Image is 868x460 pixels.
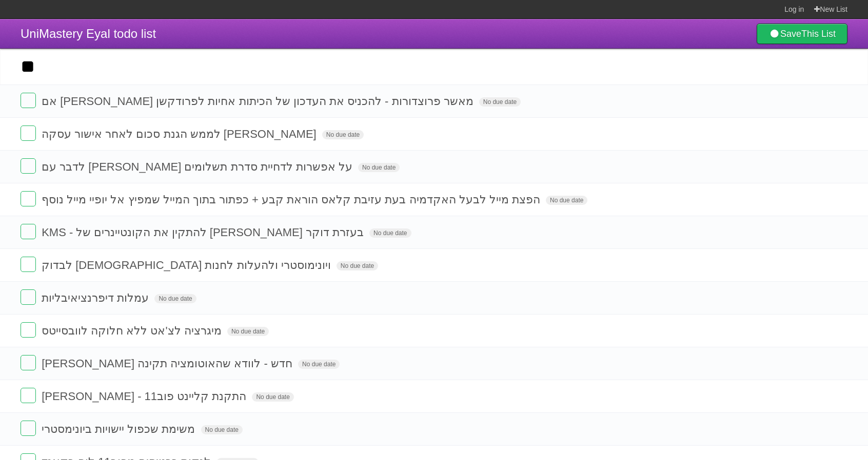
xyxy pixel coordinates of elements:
[42,423,198,435] span: משימת שכפול יישויות ביונימסטרי
[21,191,36,206] label: Done
[757,24,847,44] a: SaveThis List
[21,27,156,40] span: UniMastery Eyal todo list
[322,130,364,139] span: No due date
[42,193,543,206] span: הפצת מייל לבעל האקדמיה בעת עזיבת קלאס הוראת קבע + כפתור בתוך המייל שמפיץ אל יופיי מייל נוסף
[546,196,587,205] span: No due date
[369,228,411,238] span: No due date
[201,425,243,434] span: No due date
[42,357,295,370] span: [PERSON_NAME] חדש - לוודא שהאוטומציה תקינה
[42,390,249,403] span: [PERSON_NAME] - התקנת קליינט פוב11
[42,95,476,108] span: אם [PERSON_NAME] מאשר פרוצדורות - להכניס את העדכון של הכיתות אחיות לפרודקשן
[21,421,36,436] label: Done
[21,289,36,305] label: Done
[21,257,36,272] label: Done
[252,392,293,402] span: No due date
[42,324,224,337] span: מיגרציה לצ'אט ללא חלוקה לוובסייטס
[479,97,521,107] span: No due date
[42,259,333,271] span: לבדוק [DEMOGRAPHIC_DATA] ויונימוסטרי ולהעלות לחנות
[154,294,196,303] span: No due date
[21,355,36,370] label: Done
[21,93,36,108] label: Done
[358,163,400,172] span: No due date
[337,261,378,270] span: No due date
[42,226,366,239] span: KMS - להתקין את הקונטיינרים של [PERSON_NAME] בעזרת דוקר
[42,160,355,173] span: לדבר עם [PERSON_NAME] על אפשרות לדחיית סדרת תשלומים
[801,29,836,39] b: This List
[21,388,36,403] label: Done
[227,327,269,336] span: No due date
[42,291,151,304] span: עמלות דיפרנציאיבליות
[21,322,36,338] label: Done
[42,128,319,140] span: לממש הגנת סכום לאחר אישור עסקה [PERSON_NAME]
[21,224,36,239] label: Done
[21,126,36,141] label: Done
[298,360,340,369] span: No due date
[21,158,36,174] label: Done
